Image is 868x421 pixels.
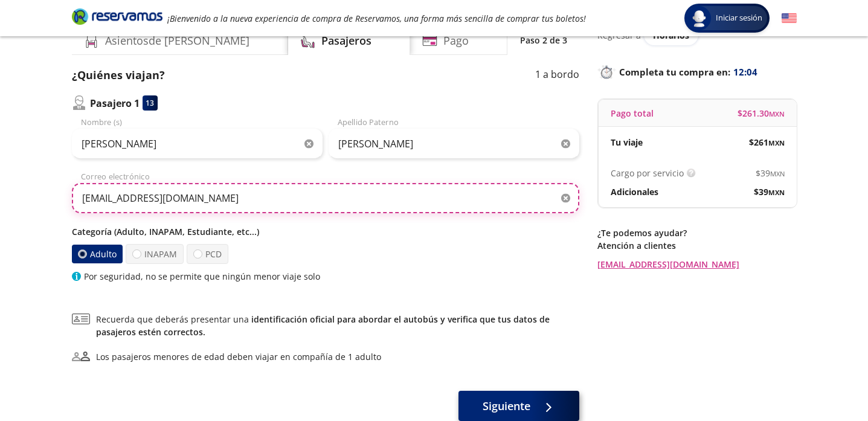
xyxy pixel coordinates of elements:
[72,183,579,213] input: Correo electrónico
[96,313,579,338] span: Recuerda que deberás presentar una
[768,138,785,147] small: MXN
[90,96,140,111] p: Pasajero 1
[611,167,684,179] p: Cargo por servicio
[143,95,158,111] div: 13
[72,225,579,238] p: Categoría (Adulto, INAPAM, Estudiante, etc...)
[458,391,579,421] button: Siguiente
[126,244,184,264] label: INAPAM
[733,65,757,79] span: 12:04
[443,33,469,49] h4: Pago
[756,167,785,179] span: $ 39
[770,169,785,178] small: MXN
[105,33,249,49] h4: Asientos de [PERSON_NAME]
[768,188,785,197] small: MXN
[611,136,643,149] p: Tu viaje
[71,245,123,263] label: Adulto
[72,129,323,159] input: Nombre (s)
[711,12,767,24] span: Iniciar sesión
[535,67,579,83] p: 1 a bordo
[72,7,162,25] i: Brand Logo
[321,33,371,49] h4: Pasajeros
[738,107,785,120] span: $ 261.30
[597,63,797,80] p: Completa tu compra en :
[520,34,567,47] p: Paso 2 de 3
[597,227,797,239] p: ¿Te podemos ayudar?
[96,313,550,338] a: identificación oficial para abordar el autobús y verifica que tus datos de pasajeros estén correc...
[187,244,228,264] label: PCD
[754,185,785,198] span: $ 39
[769,109,785,118] small: MXN
[96,350,381,363] div: Los pasajeros menores de edad deben viajar en compañía de 1 adulto
[167,13,586,24] em: ¡Bienvenido a la nueva experiencia de compra de Reservamos, una forma más sencilla de comprar tus...
[749,136,785,149] span: $ 261
[597,258,797,271] a: [EMAIL_ADDRESS][DOMAIN_NAME]
[597,239,797,252] p: Atención a clientes
[483,398,530,414] span: Siguiente
[72,7,162,29] a: Brand Logo
[72,67,165,83] p: ¿Quiénes viajan?
[611,185,658,198] p: Adicionales
[611,107,654,120] p: Pago total
[329,129,579,159] input: Apellido Paterno
[782,11,797,26] button: English
[84,270,320,283] p: Por seguridad, no se permite que ningún menor viaje solo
